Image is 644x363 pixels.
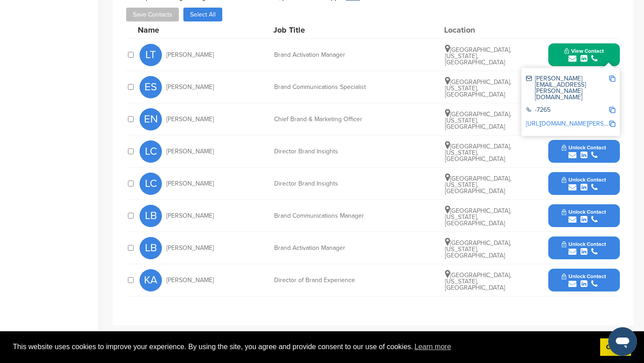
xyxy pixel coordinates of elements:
[609,107,615,113] img: Copy
[609,121,615,127] img: Copy
[274,213,408,219] div: Brand Communications Manager
[274,181,408,187] div: Director Brand Insights
[609,76,615,82] img: Copy
[183,8,222,21] button: Select All
[274,277,408,283] div: Director of Brand Experience
[166,181,214,187] span: [PERSON_NAME]
[551,235,617,262] button: Unlock Contact
[273,26,407,34] div: Job Title
[562,177,606,183] span: Unlock Contact
[445,78,511,98] span: [GEOGRAPHIC_DATA], [US_STATE], [GEOGRAPHIC_DATA]
[13,340,593,354] span: This website uses cookies to improve your experience. By using the site, you agree and provide co...
[445,239,511,259] span: [GEOGRAPHIC_DATA], [US_STATE], [GEOGRAPHIC_DATA]
[140,173,162,195] span: LC
[138,26,236,34] div: Name
[562,241,606,247] span: Unlock Contact
[445,271,511,291] span: [GEOGRAPHIC_DATA], [US_STATE], [GEOGRAPHIC_DATA]
[445,46,511,66] span: [GEOGRAPHIC_DATA], [US_STATE], [GEOGRAPHIC_DATA]
[140,205,162,227] span: LB
[562,209,606,215] span: Unlock Contact
[166,52,214,58] span: [PERSON_NAME]
[166,84,214,90] span: [PERSON_NAME]
[600,338,631,356] a: dismiss cookie message
[608,327,637,356] iframe: Button to launch messaging window
[274,84,408,90] div: Brand Communications Specialist
[445,207,511,227] span: [GEOGRAPHIC_DATA], [US_STATE], [GEOGRAPHIC_DATA]
[140,108,162,131] span: EN
[140,237,162,259] span: LB
[274,148,408,155] div: Director Brand Insights
[526,120,635,127] a: [URL][DOMAIN_NAME][PERSON_NAME]
[166,116,214,122] span: [PERSON_NAME]
[140,269,162,291] span: KA
[140,44,162,66] span: LT
[166,277,214,283] span: [PERSON_NAME]
[444,26,511,34] div: Location
[445,175,511,195] span: [GEOGRAPHIC_DATA], [US_STATE], [GEOGRAPHIC_DATA]
[526,76,609,101] div: [PERSON_NAME][EMAIL_ADDRESS][PERSON_NAME][DOMAIN_NAME]
[166,213,214,219] span: [PERSON_NAME]
[166,148,214,155] span: [PERSON_NAME]
[126,8,179,21] button: Save Contacts
[562,273,606,279] span: Unlock Contact
[526,107,609,114] div: -7265
[413,340,453,354] a: learn more about cookies
[551,203,617,229] button: Unlock Contact
[274,52,408,58] div: Brand Activation Manager
[551,138,617,165] button: Unlock Contact
[274,116,408,122] div: Chief Brand & Marketing Officer
[562,144,606,151] span: Unlock Contact
[274,245,408,251] div: Brand Activation Manager
[564,48,604,54] span: View Contact
[445,143,511,163] span: [GEOGRAPHIC_DATA], [US_STATE], [GEOGRAPHIC_DATA]
[166,245,214,251] span: [PERSON_NAME]
[140,76,162,98] span: ES
[445,110,511,131] span: [GEOGRAPHIC_DATA], [US_STATE], [GEOGRAPHIC_DATA]
[551,170,617,197] button: Unlock Contact
[140,140,162,163] span: LC
[551,267,617,294] button: Unlock Contact
[554,42,614,68] button: View Contact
